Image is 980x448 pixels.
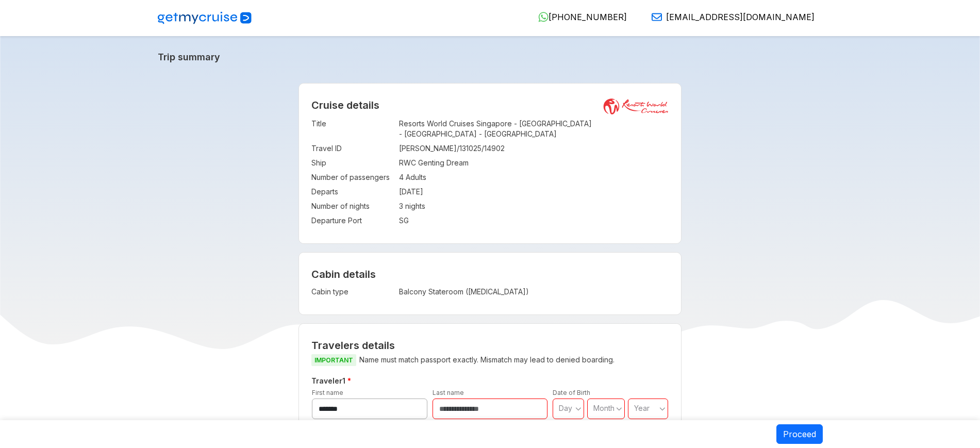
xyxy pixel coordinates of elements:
[311,117,394,141] td: Title
[311,185,394,199] td: Departs
[394,170,399,185] td: :
[776,424,823,444] button: Proceed
[394,117,399,141] td: :
[659,404,666,414] svg: angle down
[394,156,399,170] td: :
[394,185,399,199] td: :
[311,213,394,228] td: Departure Port
[311,285,394,299] td: Cabin type
[616,404,622,414] svg: angle down
[666,12,815,22] span: [EMAIL_ADDRESS][DOMAIN_NAME]
[634,404,650,412] span: Year
[158,52,823,62] a: Trip summary
[652,12,662,22] img: Email
[399,141,669,156] td: [PERSON_NAME]/131025/14902
[311,99,669,111] h2: Cruise details
[311,354,669,367] p: Name must match passport exactly. Mismatch may lead to denied boarding.
[311,199,394,213] td: Number of nights
[394,213,399,228] td: :
[399,199,669,213] td: 3 nights
[311,354,356,366] span: IMPORTANT
[311,170,394,185] td: Number of passengers
[559,404,572,412] span: Day
[433,389,464,396] label: Last name
[312,389,343,396] label: First name
[394,141,399,156] td: :
[399,213,669,228] td: SG
[399,117,669,141] td: Resorts World Cruises Singapore - [GEOGRAPHIC_DATA] - [GEOGRAPHIC_DATA] - [GEOGRAPHIC_DATA]
[394,199,399,213] td: :
[538,12,549,22] img: WhatsApp
[311,141,394,156] td: Travel ID
[399,185,669,199] td: [DATE]
[399,170,669,185] td: 4 Adults
[399,285,589,299] td: Balcony Stateroom ([MEDICAL_DATA])
[575,404,582,414] svg: angle down
[593,404,614,412] span: Month
[549,12,627,22] span: [PHONE_NUMBER]
[394,285,399,299] td: :
[399,156,669,170] td: RWC Genting Dream
[311,156,394,170] td: Ship
[309,375,671,387] h5: Traveler 1
[530,12,627,22] a: [PHONE_NUMBER]
[311,268,669,280] h4: Cabin details
[553,389,590,396] label: Date of Birth
[311,339,669,352] h2: Travelers details
[643,12,815,22] a: [EMAIL_ADDRESS][DOMAIN_NAME]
